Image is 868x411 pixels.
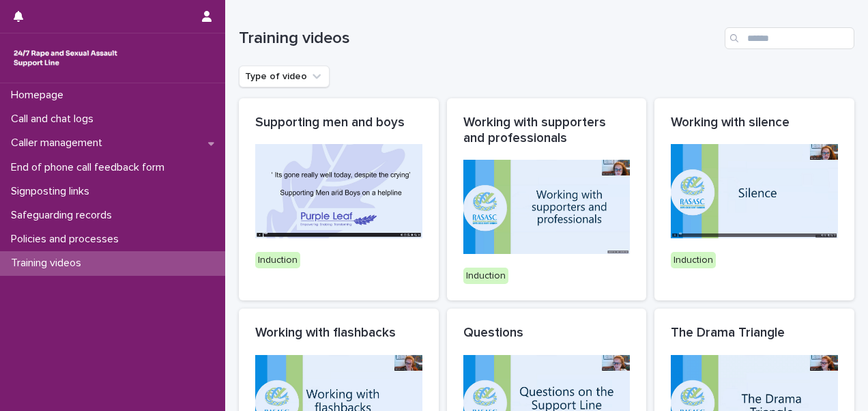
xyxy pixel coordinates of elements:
p: Policies and processes [5,233,130,246]
p: Questions [463,325,631,341]
a: Supporting men and boysWatch the videoInduction [239,98,439,300]
p: End of phone call feedback form [5,161,175,174]
p: Signposting links [5,185,100,198]
a: Working with silenceWatch the videoInduction [654,98,854,300]
div: Induction [463,268,508,285]
div: Induction [255,252,300,269]
p: Call and chat logs [5,113,104,126]
p: Homepage [5,89,74,102]
a: Working with supporters and professionalsWatch the videoInduction [447,98,647,300]
img: Watch the video [255,144,422,238]
button: Type of video [239,66,330,87]
input: Search [725,27,854,49]
p: Safeguarding records [5,209,123,222]
p: Training videos [5,257,92,270]
p: Working with supporters and professionals [463,115,631,146]
h1: Training videos [239,29,719,48]
p: Working with flashbacks [255,325,422,341]
p: Caller management [5,137,113,150]
div: Induction [671,252,716,269]
p: Working with silence [671,115,838,130]
p: Supporting men and boys [255,115,422,130]
img: Watch the video [671,144,838,238]
p: The Drama Triangle [671,325,838,341]
img: Watch the video [463,160,631,254]
img: rhQMoQhaT3yELyF149Cw [11,44,120,72]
